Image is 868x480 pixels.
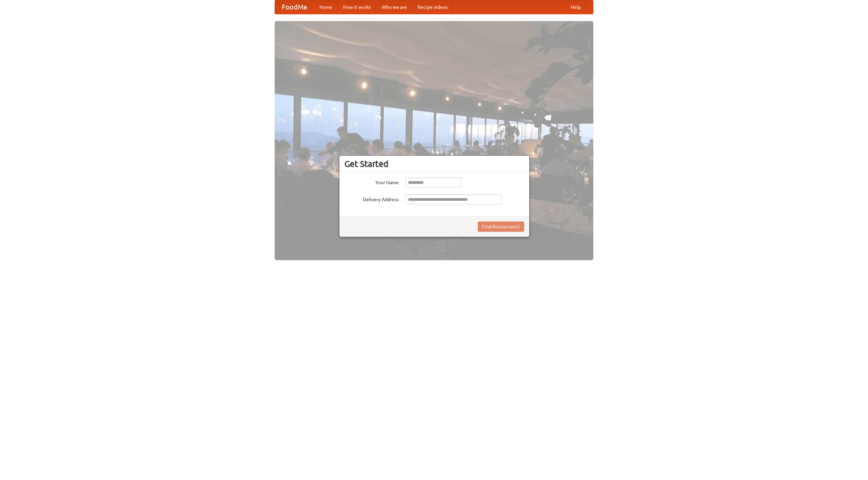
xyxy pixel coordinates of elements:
a: Who we are [376,0,412,14]
label: Your Name [344,177,399,186]
a: How it works [338,0,376,14]
button: Find Restaurants! [478,222,524,232]
a: Help [565,0,586,14]
a: Recipe videos [412,0,453,14]
h3: Get Started [344,159,524,169]
a: Home [314,0,338,14]
a: FoodMe [275,0,314,14]
label: Delivery Address [344,194,399,203]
